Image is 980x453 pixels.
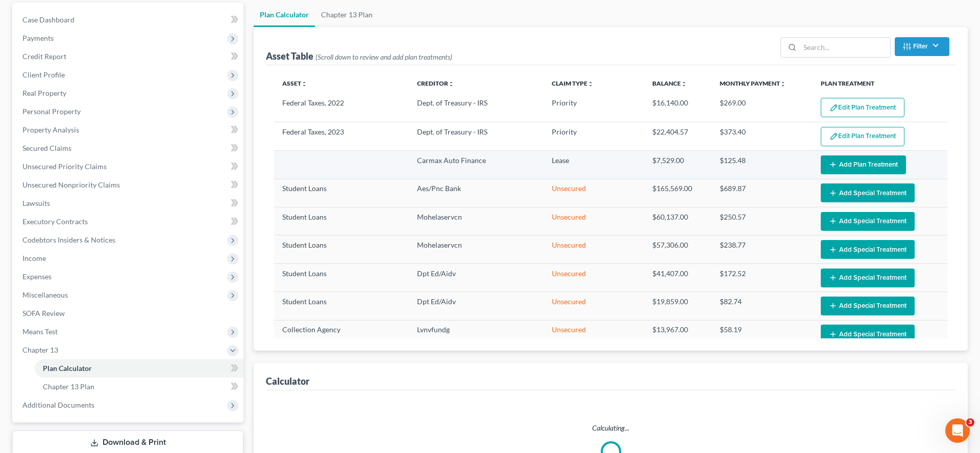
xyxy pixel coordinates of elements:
td: $165,569.00 [644,179,712,207]
td: Student Loans [274,292,409,320]
td: $60,137.00 [644,207,712,235]
a: Property Analysis [14,121,243,139]
i: unfold_more [301,81,307,87]
button: Add Special Treatment [821,297,915,315]
td: Aes/Pnc Bank [409,179,544,207]
span: 3 [966,418,974,427]
td: $373.40 [712,122,813,150]
span: Miscellaneous [22,290,68,299]
td: Student Loans [274,263,409,291]
td: Unsecured [544,320,645,348]
td: Mohelaservcn [409,207,544,235]
a: Chapter 13 Plan [35,378,243,396]
td: Student Loans [274,207,409,235]
span: Additional Documents [22,401,94,409]
a: Executory Contracts [14,212,243,231]
td: Dpt Ed/Aidv [409,263,544,291]
td: $250.57 [712,207,813,235]
td: Carmax Auto Finance [409,151,544,179]
a: SOFA Review [14,304,243,323]
a: Assetunfold_more [282,79,307,87]
td: Unsecured [544,292,645,320]
span: Unsecured Nonpriority Claims [22,180,120,189]
button: Edit Plan Treatment [821,127,904,146]
td: Student Loans [274,179,409,207]
td: Student Loans [274,235,409,263]
button: Filter [895,37,949,56]
a: Claim Typeunfold_more [552,79,594,87]
td: $172.52 [712,263,813,291]
button: Add Special Treatment [821,212,915,231]
a: Plan Calculator [254,3,315,27]
td: $16,140.00 [644,93,712,122]
td: Federal Taxes, 2023 [274,122,409,150]
span: Executory Contracts [22,217,88,226]
td: Dept. of Treasury - IRS [409,122,544,150]
span: Income [22,254,46,262]
input: Search... [800,38,890,57]
img: edit-pencil-c1479a1de80d8dea1e2430c2f745a3c6a07e9d7aa2eeffe225670001d78357a8.svg [829,132,838,141]
td: $19,859.00 [644,292,712,320]
td: Unsecured [544,179,645,207]
span: Payments [22,34,54,42]
a: Chapter 13 Plan [315,3,379,27]
button: Add Special Treatment [821,269,915,287]
button: Add Special Treatment [821,240,915,259]
a: Unsecured Priority Claims [14,157,243,176]
a: Monthly Paymentunfold_more [720,79,786,87]
i: unfold_more [681,81,687,87]
a: Credit Report [14,47,243,66]
td: $58.19 [712,320,813,348]
span: Means Test [22,327,58,336]
a: Plan Calculator [35,359,243,378]
span: Expenses [22,272,52,281]
td: Dept. of Treasury - IRS [409,93,544,122]
button: Edit Plan Treatment [821,98,904,117]
td: Federal Taxes, 2022 [274,93,409,122]
span: Property Analysis [22,125,79,134]
button: Add Plan Treatment [821,155,906,174]
td: $689.87 [712,179,813,207]
td: $82.74 [712,292,813,320]
td: $13,967.00 [644,320,712,348]
span: Secured Claims [22,144,71,152]
span: Real Property [22,89,66,97]
img: edit-pencil-c1479a1de80d8dea1e2430c2f745a3c6a07e9d7aa2eeffe225670001d78357a8.svg [829,103,838,112]
td: $269.00 [712,93,813,122]
span: Lawsuits [22,199,50,207]
td: Lvnvfundg [409,320,544,348]
span: Case Dashboard [22,15,75,24]
i: unfold_more [780,81,786,87]
td: Unsecured [544,235,645,263]
th: Plan Treatment [813,73,947,94]
td: $57,306.00 [644,235,712,263]
td: Unsecured [544,263,645,291]
td: Mohelaservcn [409,235,544,263]
span: Codebtors Insiders & Notices [22,235,115,244]
button: Add Special Treatment [821,325,915,343]
button: Add Special Treatment [821,183,915,202]
td: $22,404.57 [644,122,712,150]
td: $125.48 [712,151,813,179]
a: Balanceunfold_more [652,79,687,87]
span: Chapter 13 Plan [43,382,94,391]
a: Secured Claims [14,139,243,157]
td: $41,407.00 [644,263,712,291]
span: Credit Report [22,52,66,61]
a: Creditorunfold_more [417,79,454,87]
i: unfold_more [448,81,454,87]
div: Calculator [266,375,309,387]
a: Lawsuits [14,194,243,212]
td: Dpt Ed/Aidv [409,292,544,320]
span: Unsecured Priority Claims [22,162,107,171]
td: Lease [544,151,645,179]
a: Unsecured Nonpriority Claims [14,176,243,194]
td: $7,529.00 [644,151,712,179]
span: Personal Property [22,107,81,116]
span: Plan Calculator [43,364,92,372]
div: Asset Table [266,50,452,62]
iframe: Intercom live chat [945,418,970,443]
i: unfold_more [587,81,594,87]
td: Collection Agency [274,320,409,348]
td: Priority [544,93,645,122]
